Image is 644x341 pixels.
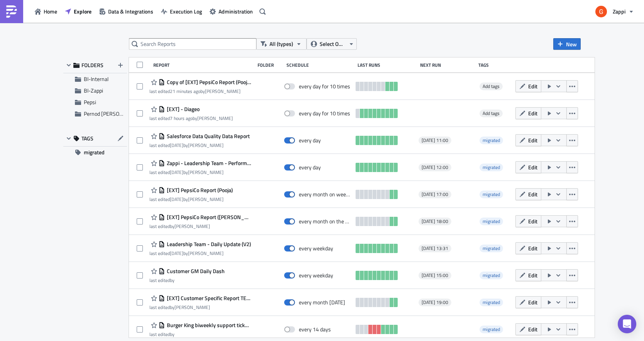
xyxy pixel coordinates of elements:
[528,190,537,198] span: Edit
[320,40,346,48] span: Select Owner
[149,115,233,121] div: last edited by [PERSON_NAME]
[299,83,350,90] div: every day for 10 times
[149,88,251,94] div: last edited by [PERSON_NAME]
[299,137,321,144] div: every day
[165,214,251,221] span: [EXT] PepsiCo Report (Caitlin)
[480,299,503,306] span: migrated
[165,133,250,140] span: Salesforce Data Quality Data Report
[149,277,225,283] div: last edited by
[515,242,541,254] button: Edit
[149,304,251,310] div: last edited by [PERSON_NAME]
[480,83,503,90] span: Add tags
[170,88,200,95] time: 2025-09-08T17:32:07Z
[566,40,577,48] span: New
[108,7,153,15] span: Data & Integrations
[165,187,233,194] span: [EXT] PepsiCo Report (Pooja)
[483,245,500,252] span: migrated
[528,298,537,306] span: Edit
[613,7,625,15] span: Zappi
[299,110,350,117] div: every day for 10 times
[206,5,257,17] a: Administration
[165,322,251,329] span: Burger King biweekly support tickets report
[515,323,541,335] button: Edit
[165,79,251,86] span: Copy of [EXT] PepsiCo Report (Pooja)
[81,135,93,142] span: TAGS
[483,272,500,279] span: migrated
[299,218,352,225] div: every month on the 1st
[515,215,541,227] button: Edit
[286,62,354,68] div: Schedule
[165,268,225,275] span: Customer GM Daily Dash
[170,7,202,15] span: Execution Log
[422,218,448,225] span: [DATE] 18:00
[591,3,638,20] button: Zappi
[95,5,157,17] button: Data & Integrations
[528,136,537,144] span: Edit
[170,250,183,257] time: 2025-08-07T11:51:47Z
[84,98,96,106] span: Pepsi
[515,188,541,200] button: Edit
[81,62,103,69] span: FOLDERS
[170,169,183,176] time: 2025-07-15T10:38:29Z
[422,299,448,306] span: [DATE] 19:00
[480,110,503,117] span: Add tags
[528,82,537,90] span: Edit
[422,137,448,143] span: [DATE] 11:00
[515,107,541,119] button: Edit
[299,299,345,306] div: every month on Tuesday
[299,164,321,171] div: every day
[480,191,503,198] span: migrated
[149,169,251,175] div: last edited by [PERSON_NAME]
[149,196,233,202] div: last edited by [PERSON_NAME]
[165,106,200,113] span: [EXT] - Diageo
[528,163,537,171] span: Edit
[5,5,18,18] img: PushMetrics
[299,191,352,198] div: every month on weekdays
[528,244,537,252] span: Edit
[157,5,206,17] button: Execution Log
[528,271,537,279] span: Edit
[483,110,500,117] span: Add tags
[256,38,307,50] button: All (types)
[483,299,500,306] span: migrated
[299,326,331,333] div: every 14 days
[483,191,500,198] span: migrated
[299,272,333,279] div: every weekday
[84,110,142,118] span: Pernod Ricard
[74,7,92,15] span: Explore
[515,161,541,173] button: Edit
[422,164,448,170] span: [DATE] 12:00
[170,142,183,149] time: 2025-08-07T11:44:27Z
[31,5,61,17] button: Home
[129,38,256,50] input: Search Reports
[483,164,500,171] span: migrated
[483,83,500,90] span: Add tags
[422,191,448,198] span: [DATE] 17:00
[149,142,250,148] div: last edited by [PERSON_NAME]
[483,218,500,225] span: migrated
[269,40,293,48] span: All (types)
[595,5,608,18] img: Avatar
[480,245,503,252] span: migrated
[219,7,253,15] span: Administration
[528,217,537,225] span: Edit
[307,38,357,50] button: Select Owner
[358,62,416,68] div: Last Runs
[420,62,475,68] div: Next Run
[478,62,512,68] div: Tags
[170,196,183,203] time: 2025-08-29T07:21:20Z
[149,223,251,229] div: last edited by [PERSON_NAME]
[61,5,95,17] button: Explore
[63,147,127,158] button: migrated
[84,147,105,158] span: migrated
[422,245,448,252] span: [DATE] 13:31
[299,245,333,252] div: every weekday
[149,250,251,256] div: last edited by [PERSON_NAME]
[553,38,581,50] button: New
[165,160,251,167] span: Zappi - Leadership Team - Performance Dashboard
[165,295,251,302] span: [EXT] Customer Specific Report TEMPLATE (Mars MWC - Agile Innovation)
[480,272,503,279] span: migrated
